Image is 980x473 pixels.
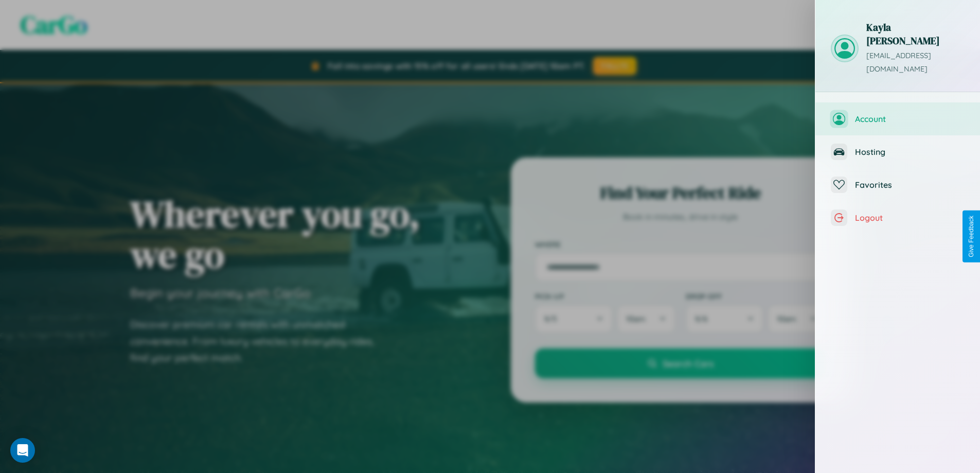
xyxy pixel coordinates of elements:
button: Account [815,102,980,135]
button: Favorites [815,168,980,201]
div: Open Intercom Messenger [10,438,35,463]
span: Favorites [855,180,965,190]
span: Logout [855,213,965,223]
button: Hosting [815,135,980,168]
span: Hosting [855,147,965,157]
span: Account [855,114,965,124]
p: [EMAIL_ADDRESS][DOMAIN_NAME] [866,49,965,76]
h3: Kayla [PERSON_NAME] [866,21,965,47]
div: Give Feedback [968,216,975,257]
button: Logout [815,201,980,234]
